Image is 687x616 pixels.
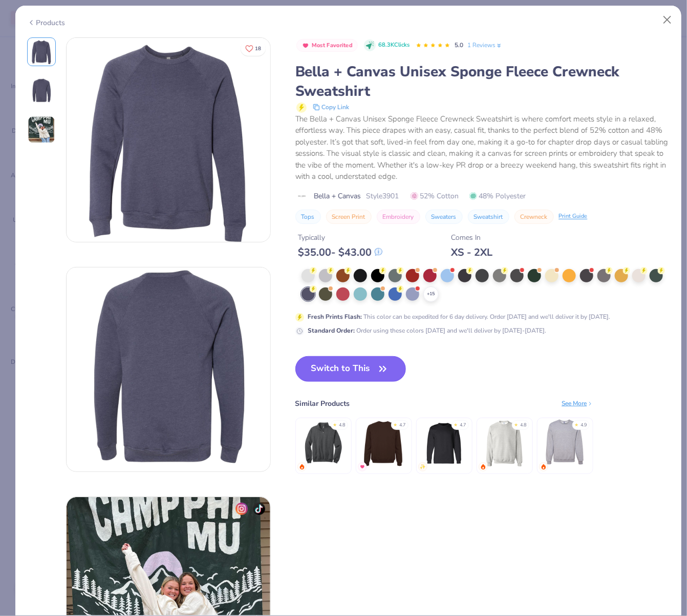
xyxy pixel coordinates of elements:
[416,37,450,54] div: 5.0 Stars
[295,62,670,101] div: Bella + Canvas Unisex Sponge Fleece Crewneck Sweatshirt
[295,113,670,182] div: The Bella + Canvas Unisex Sponge Fleece Crewneck Sweatshirt is where comfort meets style in a rel...
[253,503,265,515] img: tiktok-icon.png
[467,40,503,50] a: 1 Reviews
[394,422,398,426] div: ★
[367,191,399,201] span: Style 3901
[541,464,547,470] img: trending.gif
[308,313,362,321] strong: Fresh Prints Flash :
[67,38,270,242] img: Front
[581,422,587,429] div: 4.9
[339,422,346,429] div: 4.8
[452,232,493,243] div: Comes In
[326,210,372,224] button: Screen Print
[299,419,348,468] img: Jerzees Nublend Quarter-Zip Cadet Collar Sweatshirt
[314,191,361,201] span: Bella + Canvas
[521,422,527,429] div: 4.8
[480,419,529,468] img: Gildan Adult Heavy Blend Adult 8 Oz. 50/50 Fleece Crew
[454,422,458,426] div: ★
[411,191,459,201] span: 52% Cotton
[295,210,321,224] button: Tops
[27,17,66,28] div: Products
[658,10,677,30] button: Close
[378,41,410,50] span: 68.3K Clicks
[333,422,337,426] div: ★
[359,419,408,468] img: Fresh Prints Houston Crew
[468,210,509,224] button: Sweatshirt
[420,419,468,468] img: Champion Adult Powerblend® Crewneck Sweatshirt
[235,503,248,515] img: insta-icon.png
[400,422,406,429] div: 4.7
[425,210,463,224] button: Sweaters
[255,46,261,51] span: 18
[455,41,463,49] span: 5.0
[67,268,270,471] img: Back
[469,191,526,201] span: 48% Polyester
[295,192,309,200] img: brand logo
[308,326,355,335] strong: Standard Order :
[28,116,55,143] img: User generated content
[29,78,54,103] img: Back
[29,39,54,64] img: Front
[299,464,305,470] img: trending.gif
[295,398,350,409] div: Similar Products
[308,312,611,321] div: This color can be expedited for 6 day delivery. Order [DATE] and we'll deliver it by [DATE].
[298,232,382,243] div: Typically
[514,422,519,426] div: ★
[514,210,554,224] button: Crewneck
[460,422,466,429] div: 4.7
[575,422,579,426] div: ★
[452,246,493,259] div: XS - 2XL
[480,464,486,470] img: trending.gif
[295,356,406,382] button: Switch to This
[241,41,266,56] button: Like
[298,246,382,259] div: $ 35.00 - $ 43.00
[302,42,310,50] img: Most Favorited sort
[312,43,353,48] span: Most Favorited
[559,212,588,221] div: Print Guide
[377,210,420,224] button: Embroidery
[308,326,547,335] div: Order using these colors [DATE] and we'll deliver by [DATE]-[DATE].
[420,464,426,470] img: newest.gif
[427,291,435,298] span: + 15
[562,399,593,408] div: See More
[296,39,358,52] button: Badge Button
[310,101,353,113] button: copy to clipboard
[359,464,366,470] img: MostFav.gif
[541,419,589,468] img: Jerzees Adult NuBlend® Fleece Crew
